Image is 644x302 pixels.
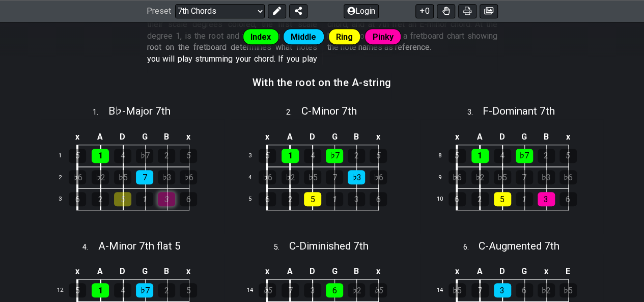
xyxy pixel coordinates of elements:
div: 7 [282,283,299,297]
div: 7 [326,170,343,184]
span: C - Minor 7th [301,105,357,117]
button: Create image [480,4,498,18]
div: 5 [69,283,86,297]
div: 6 [516,283,533,297]
div: 6 [326,283,343,297]
td: A [468,263,491,280]
div: 4 [494,149,511,163]
td: 9 [432,167,457,188]
div: 5 [559,149,577,163]
button: 0 [415,4,434,18]
button: Print [458,4,477,18]
td: A [278,263,301,280]
div: 6 [559,192,577,206]
div: ♭7 [136,149,153,163]
td: D [491,263,514,280]
td: x [178,263,200,280]
td: x [256,128,279,145]
div: 2 [92,192,109,206]
td: B [535,128,557,145]
span: Ring [336,30,353,45]
div: ♭2 [471,170,489,184]
span: 4 . [82,242,98,253]
button: Login [344,4,379,18]
div: ♭5 [370,283,387,297]
td: D [301,128,324,145]
div: 3 [158,192,175,206]
span: 5 . [274,242,289,253]
div: ♭6 [180,170,197,184]
td: A [89,128,112,145]
div: 5 [304,192,321,206]
div: ♭2 [348,283,365,297]
span: 3 . [467,107,483,118]
td: 5 [242,188,267,210]
div: 1 [516,192,533,206]
div: ♭2 [92,170,109,184]
div: 2 [158,283,175,297]
div: 2 [471,192,489,206]
td: x [445,128,469,145]
div: ♭7 [326,149,343,163]
div: 3 [494,283,511,297]
td: B [345,128,367,145]
td: G [134,128,156,145]
div: 2 [282,192,299,206]
div: ♭6 [69,170,86,184]
td: D [111,263,134,280]
td: 4 [242,167,267,188]
td: 8 [432,145,457,167]
div: 3 [348,192,365,206]
div: 1 [326,192,343,206]
td: G [323,128,345,145]
div: 1 [92,149,109,163]
div: 1 [136,192,153,206]
button: Edit Preset [268,4,286,18]
div: ♭6 [449,170,466,184]
td: x [445,263,469,280]
h3: With the root on the A-string [253,77,391,88]
div: 3 [304,283,321,297]
div: 6 [69,192,86,206]
div: ♭2 [282,170,299,184]
div: 5 [494,192,511,206]
div: 2 [158,149,175,163]
td: 3 [52,188,77,210]
div: ♭3 [348,170,365,184]
div: ♭5 [559,283,577,297]
td: G [323,263,345,280]
div: 4 [114,283,131,297]
span: A - Minor 7th flat 5 [98,240,180,252]
span: C - Augmented 7th [479,240,559,252]
td: 3 [242,145,267,167]
button: Toggle Dexterity for all fretkits [437,4,455,18]
div: ♭3 [538,170,555,184]
td: 1 [52,145,77,167]
span: B♭ - Major 7th [108,105,170,117]
div: 1 [92,283,109,297]
td: 12 [52,280,77,301]
td: G [513,128,535,145]
div: 7 [516,170,533,184]
td: B [345,263,367,280]
div: 4 [114,149,131,163]
span: Pinky [373,30,394,45]
div: 6 [259,192,276,206]
span: C - Diminished 7th [289,240,369,252]
button: Share Preset [289,4,307,18]
td: D [491,128,514,145]
select: Preset [175,4,265,18]
div: 5 [180,149,197,163]
div: 1 [471,149,489,163]
td: D [111,128,134,145]
span: 2 . [286,107,301,118]
td: A [89,263,112,280]
td: x [367,263,389,280]
div: ♭5 [259,283,276,297]
td: x [66,128,89,145]
td: 2 [52,167,77,188]
td: x [256,263,279,280]
div: 5 [449,149,466,163]
div: 5 [69,149,86,163]
div: ♭2 [538,283,555,297]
